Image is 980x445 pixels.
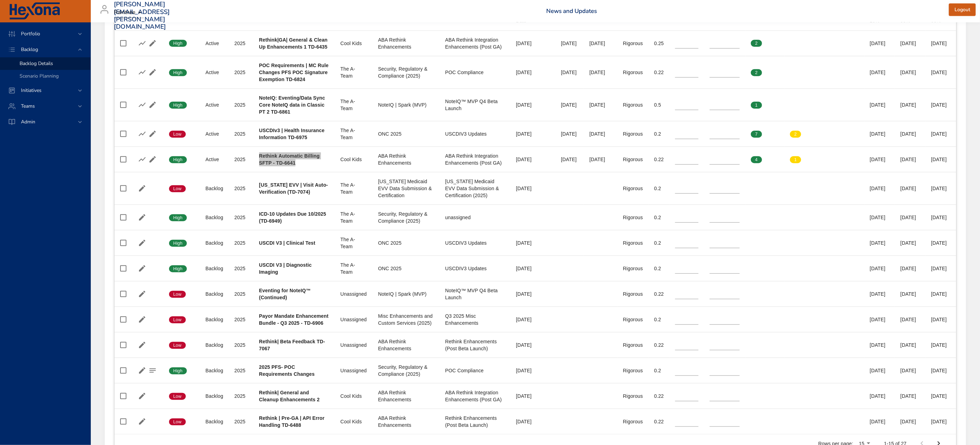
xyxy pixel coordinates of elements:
[955,6,970,14] span: Logout
[516,101,550,108] div: [DATE]
[234,156,248,163] div: 2025
[790,102,801,108] span: 0
[654,130,664,137] div: 0.2
[623,342,643,349] div: Rigorous
[205,316,223,323] div: Backlog
[205,40,223,47] div: Active
[900,40,920,47] div: [DATE]
[870,101,890,108] div: [DATE]
[341,98,367,112] div: The A-Team
[516,185,550,192] div: [DATE]
[259,128,325,140] b: USCDIv3 | Health Insurance Information TD-6975
[147,154,158,165] button: Edit Project Details
[870,69,890,76] div: [DATE]
[341,316,367,323] div: Unassigned
[169,240,187,246] span: High
[341,393,367,400] div: Cool Kids
[870,130,890,137] div: [DATE]
[790,157,801,163] span: 1
[445,338,505,352] div: Rethink Enhancements (Post Beta Launch)
[205,101,223,108] div: Active
[234,101,248,108] div: 2025
[623,265,643,272] div: Rigorous
[931,342,951,349] div: [DATE]
[114,7,144,18] div: Raintree
[205,185,223,192] div: Backlog
[623,40,643,47] div: Rigorous
[341,290,367,297] div: Unassigned
[378,313,434,326] div: Misc Enhancements and Custom Services (2025)
[137,314,147,325] button: Edit Project Details
[137,129,147,139] button: Show Burnup
[900,316,920,323] div: [DATE]
[516,130,550,137] div: [DATE]
[378,389,434,403] div: ABA Rethink Enhancements
[445,69,505,76] div: POC Compliance
[516,367,550,374] div: [DATE]
[137,263,147,274] button: Edit Project Details
[378,210,434,224] div: Security, Regulatory & Compliance (2025)
[516,40,550,47] div: [DATE]
[259,313,329,326] b: Payor Mandate Enhancement Bundle - Q3 2025 - TD-6906
[751,157,762,163] span: 4
[445,415,505,429] div: Rethink Enhancements (Post Beta Launch)
[147,67,158,78] button: Edit Project Details
[561,130,578,137] div: [DATE]
[445,367,505,374] div: POC Compliance
[234,418,248,425] div: 2025
[137,238,147,248] button: Edit Project Details
[259,153,320,166] b: Rethink Automatic Billing SFTP - TD-6641
[378,239,434,246] div: ONC 2025
[445,287,505,301] div: NoteIQ™ MVP Q4 Beta Launch
[234,393,248,400] div: 2025
[870,316,890,323] div: [DATE]
[378,265,434,272] div: ONC 2025
[147,38,158,49] button: Edit Project Details
[445,130,505,137] div: USCDIV3 Updates
[900,418,920,425] div: [DATE]
[870,418,890,425] div: [DATE]
[900,265,920,272] div: [DATE]
[931,316,951,323] div: [DATE]
[259,240,315,246] b: USCDI V3 | Clinical Test
[169,266,187,272] span: High
[590,130,612,137] div: [DATE]
[341,261,367,275] div: The A-Team
[516,316,550,323] div: [DATE]
[259,339,325,351] b: Rethink| Beta Feedback TD-7067
[654,393,664,400] div: 0.22
[169,70,187,76] span: High
[900,393,920,400] div: [DATE]
[137,100,147,110] button: Show Burnup
[169,317,186,323] span: Low
[341,127,367,141] div: The A-Team
[654,156,664,163] div: 0.22
[623,393,643,400] div: Rigorous
[751,131,762,137] span: 7
[234,214,248,221] div: 2025
[931,418,951,425] div: [DATE]
[234,265,248,272] div: 2025
[751,102,762,108] span: 1
[445,313,505,326] div: Q3 2025 Misc Enhancements
[790,40,801,46] span: 0
[900,214,920,221] div: [DATE]
[378,36,434,50] div: ABA Rethink Enhancements
[516,239,550,246] div: [DATE]
[445,178,505,199] div: [US_STATE] Medicaid EVV Data Submission & Certification (2025)
[378,101,434,108] div: NoteIQ | Spark (MVP)
[341,156,367,163] div: Cool Kids
[931,239,951,246] div: [DATE]
[15,30,46,37] span: Portfolio
[205,418,223,425] div: Backlog
[931,101,951,108] div: [DATE]
[259,37,328,50] b: Rethink|GA| General & Clean Up Enhancements 1 TD-6435
[654,367,664,374] div: 0.2
[654,239,664,246] div: 0.2
[259,364,315,377] b: 2025 PFS- POC Requirements Changes
[147,100,158,110] button: Edit Project Details
[205,239,223,246] div: Backlog
[623,185,643,192] div: Rigorous
[870,393,890,400] div: [DATE]
[654,316,664,323] div: 0.2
